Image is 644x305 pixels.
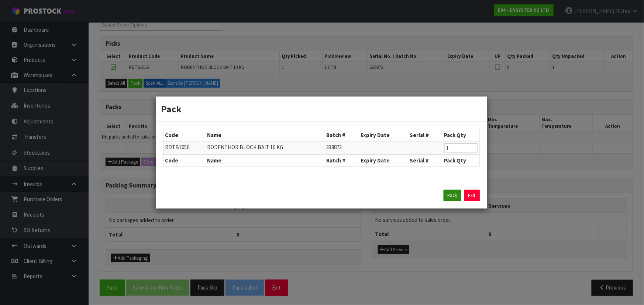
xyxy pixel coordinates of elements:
[205,155,324,166] th: Name
[205,129,324,141] th: Name
[442,155,479,166] th: Pack Qty
[444,190,461,201] button: Pack
[359,155,408,166] th: Expiry Date
[207,144,283,151] span: RODENTHOR BLOCK BAIT 10 KG
[464,190,480,201] a: Exit
[163,155,206,166] th: Code
[325,155,359,166] th: Batch #
[408,129,442,141] th: Serial #
[325,129,359,141] th: Batch #
[327,144,342,151] span: 338873
[359,129,408,141] th: Expiry Date
[161,102,482,116] h3: Pack
[165,144,190,151] span: RDTB1056
[163,129,206,141] th: Code
[442,129,479,141] th: Pack Qty
[408,155,442,166] th: Serial #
